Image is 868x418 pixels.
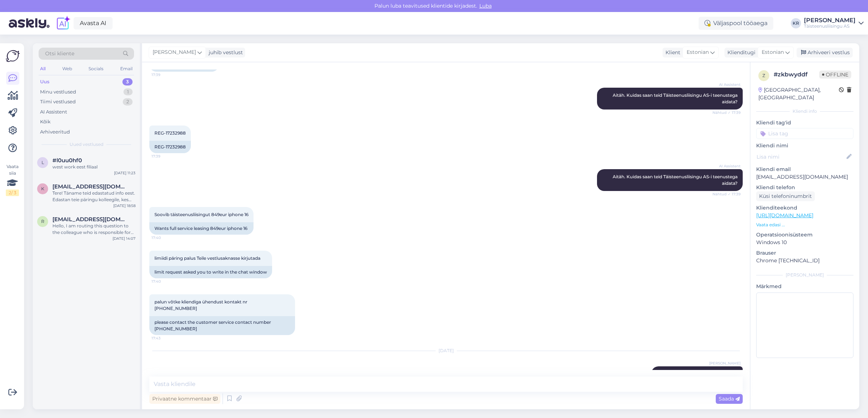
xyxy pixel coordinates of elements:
span: 17:39 [152,72,179,77]
span: Uued vestlused [70,141,103,148]
a: [URL][DOMAIN_NAME] [756,212,813,219]
div: Hello, I am routing this question to the colleague who is responsible for this topic. The reply m... [52,223,135,236]
div: Arhiveeri vestlus [797,48,853,57]
span: Offline [819,71,851,79]
p: [EMAIL_ADDRESS][DOMAIN_NAME] [756,173,853,181]
div: [DATE] 14:07 [113,236,135,241]
div: juhib vestlust [206,49,243,56]
span: Nähtud ✓ 17:39 [712,110,741,115]
span: limiidi päring palus Teile vestlusaknasse kirjutada [154,255,260,261]
div: Klient [663,49,680,56]
p: Brauser [756,249,853,257]
span: 17:40 [152,279,179,284]
span: 17:40 [152,235,179,240]
div: west work eest filiaal [52,164,135,170]
div: [DATE] 11:23 [114,170,135,176]
span: [PERSON_NAME] [709,361,741,366]
span: #l0uu0hf0 [52,157,82,164]
div: Email [119,64,134,73]
p: Kliendi tag'id [756,119,853,127]
span: Saada [719,395,740,402]
div: Wants full service leasing 849eur iphone 16 [149,222,254,235]
div: Küsi telefoninumbrit [756,191,815,201]
div: Minu vestlused [40,88,76,96]
span: 17:43 [152,335,179,341]
p: Operatsioonisüsteem [756,231,853,239]
span: k [41,186,44,191]
p: Chrome [TECHNICAL_ID] [756,257,853,264]
a: [PERSON_NAME]Täisteenusliisingu AS [804,17,864,29]
span: r [41,219,44,224]
span: palun võtke kliendiga ühendust kontakt nr [PHONE_NUMBER] [154,299,248,311]
div: [DATE] [149,347,743,354]
div: Privaatne kommentaar [149,394,220,404]
div: [GEOGRAPHIC_DATA], [GEOGRAPHIC_DATA] [758,86,839,101]
p: Vaata edasi ... [756,222,853,228]
span: Aitäh. Kuidas saan teid Täisteenusliisingu AS-i teenustega aidata? [613,174,739,186]
span: l [42,160,44,165]
span: Luba [477,3,494,9]
div: REG-17232988 [149,141,191,153]
input: Lisa tag [756,128,853,139]
p: Kliendi telefon [756,184,853,191]
div: Arhiveeritud [40,128,70,136]
span: Otsi kliente [45,50,74,57]
div: Web [61,64,74,73]
div: All [39,64,47,73]
div: Kõik [40,118,51,126]
div: AI Assistent [40,108,67,116]
div: Vaata siia [6,163,19,196]
span: [PERSON_NAME] [153,48,196,56]
p: Klienditeekond [756,204,853,212]
div: Tiimi vestlused [40,98,76,106]
div: KR [791,18,801,28]
span: z [762,73,765,78]
div: Tere! Täname teid edastatud info eest. Edastan teie päringu kolleegile, kes vaatab selle [PERSON_... [52,190,135,203]
div: [DATE] 18:58 [113,203,135,208]
div: [PERSON_NAME] [804,17,856,23]
p: Kliendi email [756,166,853,173]
div: 1 [123,88,133,96]
div: limit request asked you to write in the chat window [149,266,272,278]
div: Kliendi info [756,108,853,115]
div: Uus [40,78,50,85]
div: [PERSON_NAME] [756,272,853,278]
div: 3 [122,78,133,85]
div: 2 / 3 [6,190,19,196]
div: Täisteenusliisingu AS [804,23,856,29]
img: Askly Logo [6,49,20,63]
div: # zkbwyddf [774,70,819,79]
a: Avasta AI [74,17,113,29]
span: Estonian [687,48,709,56]
input: Lisa nimi [757,153,845,161]
p: Windows 10 [756,239,853,246]
div: 2 [123,98,133,106]
span: Soovib täisteenusliisingut 849eur iphone 16 [154,212,248,217]
div: Väljaspool tööaega [699,17,773,30]
p: Märkmed [756,283,853,290]
div: please contact the customer service contact number [PHONE_NUMBER] [149,316,295,335]
span: Aitäh. Kuidas saan teid Täisteenusliisingu AS-i teenustega aidata? [613,92,739,104]
span: 17:39 [152,154,179,159]
div: Socials [87,64,105,73]
p: Kliendi nimi [756,142,853,150]
span: AI Assistent [713,82,741,87]
span: Nähtud ✓ 17:39 [712,191,741,197]
img: explore-ai [55,16,71,31]
span: rimantasbru@gmail.com [52,216,128,223]
div: Klienditugi [724,49,755,56]
span: AI Assistent [713,163,741,169]
span: Estonian [762,48,784,56]
span: REG-17232988 [154,130,186,136]
span: kristiine@tele2.com [52,183,128,190]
